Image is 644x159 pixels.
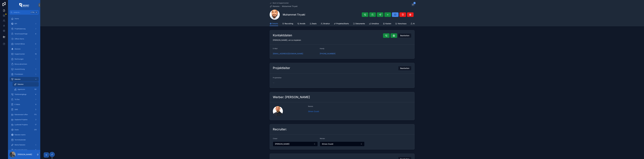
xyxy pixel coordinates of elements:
[270,5,279,8] a: Raketen
[13,87,39,92] a: Agenturen181
[270,21,278,26] a: Details
[10,77,39,82] a: Raketen
[322,143,333,145] span: Slimen Zouidi
[10,47,39,51] a: Glocken
[400,67,409,70] span: Bearbeiten
[273,142,318,146] button: Select Button
[15,144,25,146] span: Meine Raketen
[34,118,37,121] div: 3
[273,127,287,131] h2: Recruiter:
[15,18,19,20] span: Home
[15,48,21,50] span: Glocken
[10,67,39,71] a: Auszeichnung1
[15,103,20,105] span: E-Mails
[15,98,19,100] span: To Dos
[15,53,25,55] span: Supportcenter
[10,26,39,31] a: Projektplanung
[413,22,423,25] span: Abrechnung
[15,38,24,40] span: Offene Starts
[18,153,32,156] p: [PERSON_NAME]
[282,5,298,8] a: Muhammet Tiryaki
[18,83,24,85] span: Raketen
[34,68,37,71] div: 1
[273,52,303,55] a: [EMAIL_ADDRESS][DOMAIN_NAME]
[8,15,40,150] div: scrollable content
[283,13,305,16] h1: Muhammet Tiryaki
[10,127,39,132] a: Deals219
[10,117,39,122] a: Geplante Projekte3
[270,2,289,4] a: Back to Supportcenter
[297,21,305,26] a: Anrufe
[282,21,293,26] a: Recruiting
[15,58,24,60] span: Rechnungen
[15,33,27,35] span: Vorschussanfrage
[34,103,37,106] div: 9
[300,22,305,25] span: Anrufe
[18,88,25,90] span: Agenturen
[273,66,290,70] h2: Projektleiter
[15,43,25,45] span: Content Börse
[398,22,407,25] span: Vorschuss
[308,110,319,113] a: Slimen Zouidi
[33,128,37,131] div: 219
[13,82,39,87] a: Raketen
[15,73,23,75] span: Provisionen
[15,129,19,131] span: Deals
[34,108,37,111] div: 5
[312,22,317,25] span: Deals
[321,21,330,26] a: Struktur
[371,22,379,25] span: Umsätze
[400,34,409,37] span: Bearbeiten
[35,11,37,13] span: K
[10,102,39,107] a: E-Mails9
[273,95,310,99] h2: Werber: [PERSON_NAME]
[10,92,39,97] a: Telefoneingänge4
[10,138,39,142] a: Terminkalender
[395,21,407,26] a: Vorschuss
[10,132,39,137] a: Raketen inaktiv
[10,21,39,26] a: KPI
[10,16,39,21] a: Home
[10,112,39,117] a: Raketenstart offen175
[309,21,317,26] a: Deals
[353,21,365,26] a: Dokumente
[15,78,21,80] span: Raketen
[308,105,313,107] span: Rakete
[10,57,39,61] a: Rechnungen
[15,124,28,126] span: Laufende Projekte
[275,143,289,145] span: [PERSON_NAME]
[336,22,349,25] span: Projekte/Starts
[15,28,25,30] span: Projektplanung
[34,123,37,126] div: 17
[411,3,415,6] button: 1
[273,138,277,139] span: Closer
[320,138,325,139] span: Werber
[15,114,28,116] span: Raketenstart offen
[320,48,324,49] span: Handy
[10,122,39,127] a: Laufende Projekte17
[273,77,282,79] span: Projektleiter
[15,149,27,151] span: Neuanmeldungen
[10,42,39,46] a: Content Börse0
[34,93,37,96] div: 4
[273,48,277,49] span: E-Mail
[34,42,37,45] div: 0
[15,23,17,25] span: KPI
[10,148,39,152] a: Neuanmeldungen0
[33,113,37,116] div: 175
[10,62,39,66] a: Bonus abrechnen
[273,33,292,37] h2: Kontaktdaten
[273,82,274,84] span: --
[398,33,411,38] button: Bearbeiten
[34,52,37,56] div: 18
[272,22,278,25] span: Details
[323,22,330,25] span: Struktur
[355,22,365,25] span: Dokumente
[15,119,27,121] span: Geplante Projekte
[10,10,39,15] button: Jump to...CtrlK
[398,66,411,71] button: Bearbeiten
[34,148,37,151] div: 0
[273,2,289,4] span: Back to Supportcenter
[10,37,39,41] a: Offene Starts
